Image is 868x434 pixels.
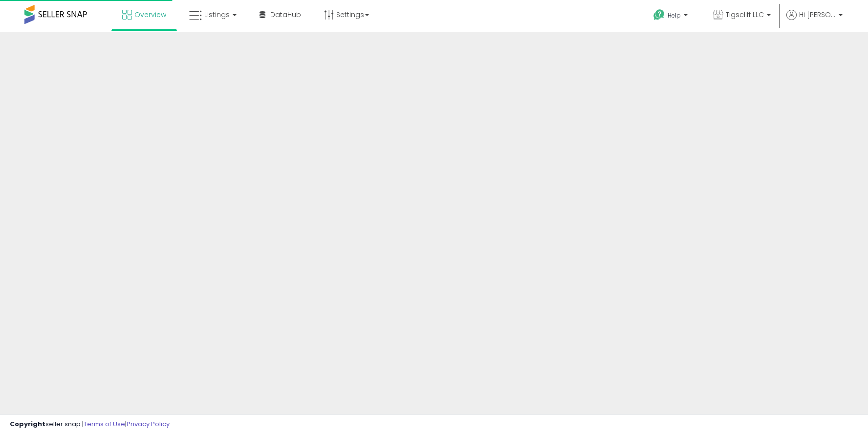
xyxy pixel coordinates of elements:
span: Hi [PERSON_NAME] [799,10,836,20]
span: Overview [134,10,166,20]
div: seller snap | | [10,420,170,429]
span: DataHub [270,10,301,20]
strong: Copyright [10,419,45,429]
span: Tigscliff LLC [726,10,764,20]
a: Privacy Policy [127,419,170,429]
a: Hi [PERSON_NAME] [786,10,843,32]
span: Listings [204,10,230,20]
span: Help [668,11,681,20]
a: Terms of Use [84,419,125,429]
i: Get Help [653,9,665,21]
a: Help [646,1,697,32]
